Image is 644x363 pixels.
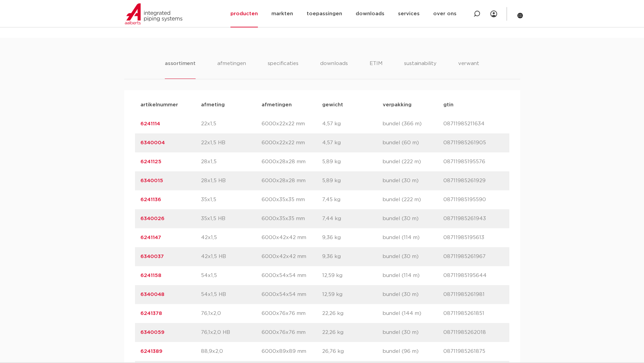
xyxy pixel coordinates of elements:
[262,291,322,299] p: 6000x54x54 mm
[140,273,161,278] a: 6241158
[201,177,262,185] p: 28x1,5 HB
[262,234,322,242] p: 6000x42x42 mm
[140,121,160,126] a: 6241114
[383,139,443,147] p: bundel (60 m)
[322,177,383,185] p: 5,89 kg
[443,328,504,337] p: 08711985262018
[322,272,383,280] p: 12,59 kg
[201,309,262,318] p: 76,1x2,0
[322,309,383,318] p: 22,26 kg
[443,158,504,166] p: 08711985195576
[322,253,383,261] p: 9,36 kg
[443,347,504,356] p: 08711985261875
[322,215,383,223] p: 7,44 kg
[443,196,504,204] p: 08711985195590
[383,253,443,261] p: bundel (30 m)
[262,328,322,337] p: 6000x76x76 mm
[322,291,383,299] p: 12,59 kg
[268,60,298,79] li: specificaties
[201,272,262,280] p: 54x1,5
[217,60,246,79] li: afmetingen
[201,253,262,261] p: 42x1,5 HB
[140,216,164,221] a: 6340026
[140,330,164,335] a: 6340059
[140,178,163,183] a: 6340015
[322,328,383,337] p: 22,26 kg
[201,120,262,128] p: 22x1,5
[262,253,322,261] p: 6000x42x42 mm
[262,215,322,223] p: 6000x35x35 mm
[383,347,443,356] p: bundel (96 m)
[383,328,443,337] p: bundel (30 m)
[165,60,196,79] li: assortiment
[140,140,165,145] a: 6340004
[201,291,262,299] p: 54x1,5 HB
[320,60,348,79] li: downloads
[201,139,262,147] p: 22x1,5 HB
[140,254,164,259] a: 6340037
[262,309,322,318] p: 6000x76x76 mm
[383,158,443,166] p: bundel (222 m)
[443,139,504,147] p: 08711985261905
[383,196,443,204] p: bundel (222 m)
[383,215,443,223] p: bundel (30 m)
[443,272,504,280] p: 08711985195644
[370,60,382,79] li: ETIM
[201,215,262,223] p: 35x1,5 HB
[140,292,164,297] a: 6340048
[140,159,161,164] a: 6241125
[262,177,322,185] p: 6000x28x28 mm
[383,120,443,128] p: bundel (366 m)
[404,60,437,79] li: sustainability
[383,291,443,299] p: bundel (30 m)
[458,60,479,79] li: verwant
[322,234,383,242] p: 9,36 kg
[443,291,504,299] p: 08711985261981
[201,328,262,337] p: 76,1x2,0 HB
[140,311,162,316] a: 6241378
[443,309,504,318] p: 08711985261851
[383,234,443,242] p: bundel (114 m)
[322,101,383,109] p: gewicht
[262,139,322,147] p: 6000x22x22 mm
[140,349,162,354] a: 6241389
[262,101,322,109] p: afmetingen
[201,347,262,356] p: 88,9x2,0
[383,177,443,185] p: bundel (30 m)
[201,196,262,204] p: 35x1,5
[383,309,443,318] p: bundel (144 m)
[201,158,262,166] p: 28x1,5
[140,197,161,202] a: 6241136
[443,101,504,109] p: gtin
[201,234,262,242] p: 42x1,5
[322,120,383,128] p: 4,57 kg
[140,101,201,109] p: artikelnummer
[443,120,504,128] p: 08711985211634
[262,272,322,280] p: 6000x54x54 mm
[443,234,504,242] p: 08711985195613
[201,101,262,109] p: afmeting
[443,215,504,223] p: 08711985261943
[443,253,504,261] p: 08711985261967
[322,158,383,166] p: 5,89 kg
[322,347,383,356] p: 26,76 kg
[383,101,443,109] p: verpakking
[262,120,322,128] p: 6000x22x22 mm
[383,272,443,280] p: bundel (114 m)
[322,196,383,204] p: 7,45 kg
[262,158,322,166] p: 6000x28x28 mm
[140,235,161,240] a: 6241147
[262,196,322,204] p: 6000x35x35 mm
[322,139,383,147] p: 4,57 kg
[262,347,322,356] p: 6000x89x89 mm
[443,177,504,185] p: 08711985261929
